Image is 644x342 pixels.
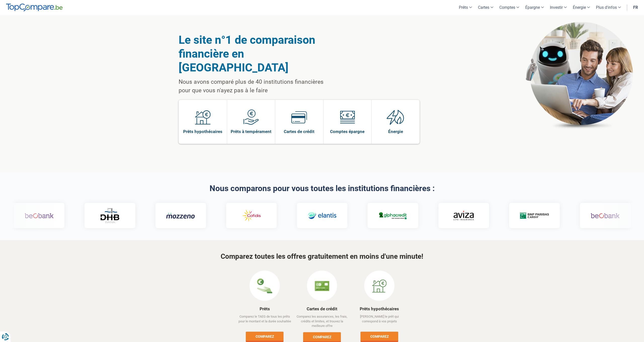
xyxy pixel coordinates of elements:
a: Prêts à tempérament Prêts à tempérament [227,100,275,144]
img: Alphacredit [378,211,407,220]
img: Cartes de crédit [291,109,307,125]
a: Comparez [246,332,284,341]
img: TopCompare [6,4,63,12]
img: Prêts à tempérament [243,109,259,125]
h2: Nous comparons pour vous toutes les institutions financières : [179,184,465,193]
img: Mozzeno [166,212,194,219]
a: Comparez [303,332,341,341]
a: Prêts [260,306,270,311]
span: Énergie [388,129,403,134]
img: Cartes de crédit [314,278,330,293]
p: [PERSON_NAME] le prêt qui correspond à vos projets [351,314,408,328]
span: Prêts hypothécaires [183,129,222,134]
a: Comparez [360,332,398,341]
img: Cofidis [236,208,265,223]
img: Elantis [307,208,336,223]
img: Énergie [387,109,404,125]
span: Cartes de crédit [284,129,314,134]
span: Prêts à tempérament [231,129,271,134]
img: Cardif [519,212,548,219]
img: DHB Bank [99,208,119,223]
img: Prêts [257,278,272,293]
a: Prêts hypothécaires [360,306,399,311]
img: Prêts hypothécaires [195,109,211,125]
p: Comparez le TAEG de tous les prêts pour le montant et la durée souhaitée [236,314,293,328]
a: Comptes épargne Comptes épargne [324,100,372,144]
h3: Comparez toutes les offres gratuitement en moins d'une minute! [179,253,465,261]
img: Prêts hypothécaires [372,278,387,293]
p: Comparez les assurances, les frais, crédits et limites, et trouvez la meilleure offre [294,314,350,328]
span: Comptes épargne [330,129,365,134]
img: Comptes épargne [340,109,355,125]
a: Énergie Énergie [372,100,420,144]
a: Prêts hypothécaires Prêts hypothécaires [179,100,227,144]
img: Aviza [453,211,473,220]
h1: Le site n°1 de comparaison financière en [GEOGRAPHIC_DATA] [179,33,336,74]
p: Nous avons comparé plus de 40 institutions financières pour que vous n'ayez pas à le faire [179,78,336,95]
a: Cartes de crédit Cartes de crédit [275,100,323,144]
a: Cartes de crédit [307,306,337,311]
